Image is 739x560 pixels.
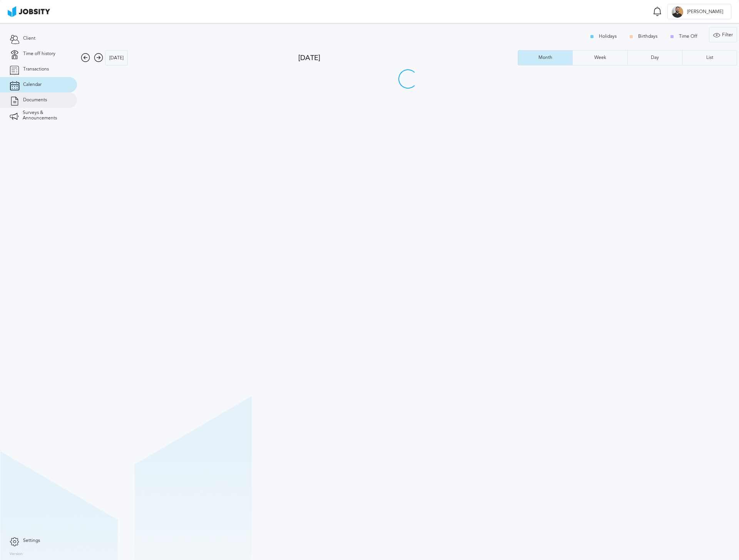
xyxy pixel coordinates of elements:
span: Client [23,36,35,41]
button: J[PERSON_NAME] [667,4,731,19]
div: Month [535,55,556,60]
button: Day [627,50,682,65]
button: Month [518,50,572,65]
img: ab4bad089aa723f57921c736e9817d99.png [8,6,50,17]
div: Week [590,55,610,60]
button: Week [572,50,627,65]
span: Settings [23,538,40,543]
div: [DATE] [298,54,518,62]
button: [DATE] [105,50,128,65]
label: Version: [10,552,24,557]
span: [PERSON_NAME] [683,9,727,15]
div: List [702,55,717,60]
span: Surveys & Announcements [23,110,67,121]
span: Transactions [23,67,49,72]
span: Time off history [23,51,55,57]
button: Filter [709,27,737,42]
div: [DATE] [105,50,127,66]
div: Day [647,55,663,60]
span: Documents [23,97,47,103]
div: Filter [709,27,737,43]
span: Calendar [23,82,42,87]
button: List [682,50,737,65]
div: J [672,6,683,18]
